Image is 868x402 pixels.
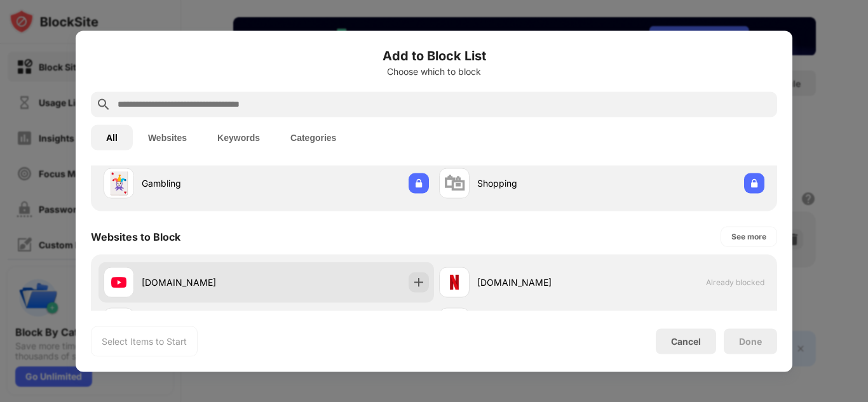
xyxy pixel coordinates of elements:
[275,124,351,150] button: Categories
[706,278,764,287] span: Already blocked
[671,336,701,347] div: Cancel
[202,124,275,150] button: Keywords
[142,177,266,190] div: Gambling
[142,276,266,289] div: [DOMAIN_NAME]
[91,46,777,65] h6: Add to Block List
[731,230,766,243] div: See more
[133,124,202,150] button: Websites
[105,170,132,196] div: 🃏
[477,276,602,289] div: [DOMAIN_NAME]
[96,97,111,112] img: search.svg
[91,230,180,243] div: Websites to Block
[111,274,126,290] img: favicons
[477,177,602,190] div: Shopping
[91,66,777,76] div: Choose which to block
[91,124,133,150] button: All
[447,274,462,290] img: favicons
[102,335,187,347] div: Select Items to Start
[739,336,762,346] div: Done
[444,170,465,196] div: 🛍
